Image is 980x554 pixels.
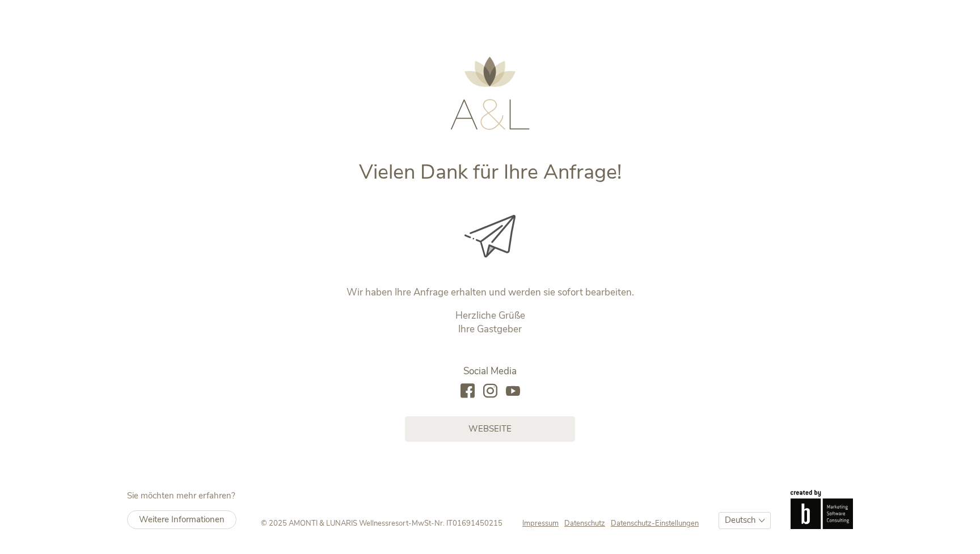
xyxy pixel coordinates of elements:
[463,365,517,378] span: Social Media
[791,490,853,528] img: Brandnamic GmbH | Leading Hospitality Solutions
[611,518,699,528] a: Datenschutz-Einstellungen
[461,384,475,399] a: facebook
[139,514,225,525] span: Weitere Informationen
[254,286,727,299] p: Wir haben Ihre Anfrage erhalten und werden sie sofort bearbeiten.
[127,510,236,529] a: Weitere Informationen
[522,518,564,528] a: Impressum
[468,423,512,435] span: Webseite
[412,518,502,528] span: MwSt-Nr. IT01691450215
[359,158,622,186] span: Vielen Dank für Ihre Anfrage!
[506,384,520,399] a: youtube
[261,518,408,528] span: © 2025 AMONTI & LUNARIS Wellnessresort
[127,490,235,501] span: Sie möchten mehr erfahren?
[564,518,605,528] span: Datenschutz
[483,384,497,399] a: instagram
[522,518,559,528] span: Impressum
[254,309,727,336] p: Herzliche Grüße Ihre Gastgeber
[450,57,530,130] img: AMONTI & LUNARIS Wellnessresort
[408,518,412,528] span: -
[464,215,516,257] img: Vielen Dank für Ihre Anfrage!
[405,416,575,442] a: Webseite
[564,518,611,528] a: Datenschutz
